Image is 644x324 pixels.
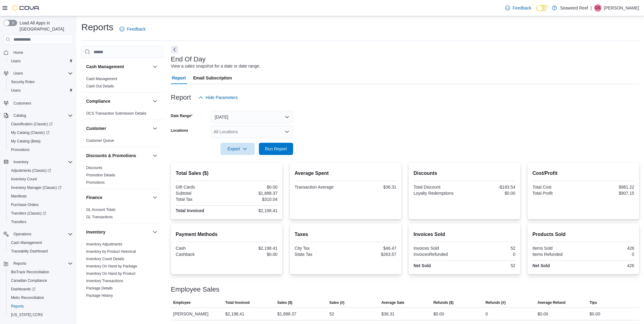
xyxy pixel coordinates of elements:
span: Hide Parameters [206,94,238,101]
button: Customer [151,125,159,132]
div: Cash Management [81,75,164,92]
span: Inventory Transactions [86,278,123,283]
a: Customers [11,100,34,107]
a: My Catalog (Beta) [9,138,43,145]
span: Employee [173,300,191,305]
span: Adjustments (Classic) [11,168,51,173]
a: Inventory Manager (Classic) [9,184,64,191]
span: GL Account Totals [86,207,116,212]
div: Customer [81,137,164,147]
div: $2,198.41 [225,310,244,318]
h3: Finance [86,194,102,201]
div: Total Profit [532,191,582,196]
button: [US_STATE] CCRS [6,311,75,319]
a: My Catalog (Classic) [6,128,75,137]
span: My Catalog (Classic) [11,130,50,135]
a: Cash Management [9,239,44,246]
button: Metrc Reconciliation [6,293,75,302]
div: Total Tax [176,197,226,202]
span: Dashboards [11,287,35,292]
span: Home [11,49,73,56]
a: Feedback [503,2,534,14]
span: Purchase Orders [9,201,73,208]
span: Traceabilty Dashboard [9,248,73,255]
span: Promotions [11,147,30,152]
button: Reports [11,260,29,267]
button: Discounts & Promotions [86,153,150,159]
button: My Catalog (Beta) [6,137,75,145]
span: Tips [590,300,597,305]
span: Inventory Count [9,175,73,183]
button: Reports [1,259,75,268]
span: Cash Management [86,76,117,81]
span: Package History [86,293,113,298]
h2: Invoices Sold [414,231,515,238]
a: Cash Out Details [86,84,114,88]
button: Cash Management [86,64,150,70]
span: Inventory Adjustments [86,242,122,247]
div: Subtotal [176,191,226,196]
button: Next [171,46,178,53]
div: InvoicesRefunded [414,252,463,257]
button: Home [1,48,75,57]
span: Transfers (Classic) [9,210,73,217]
strong: Net Sold [414,263,431,268]
span: Promotions [9,146,73,153]
span: Security Roles [11,79,35,84]
span: Users [13,71,23,76]
h3: Compliance [86,98,110,104]
h2: Cost/Profit [532,170,634,177]
p: Seaweed Reef [560,4,588,12]
div: Discounts & Promotions [81,164,164,189]
div: $310.04 [228,197,278,202]
button: Traceabilty Dashboard [6,247,75,256]
span: Promotions [86,180,105,185]
a: Inventory On Hand by Product [86,271,135,276]
span: Cash Management [9,239,73,246]
span: Refunds ($) [433,300,454,305]
span: Feedback [513,5,531,11]
h2: Taxes [295,231,396,238]
div: $907.15 [584,191,634,196]
a: Users [9,57,23,65]
p: [PERSON_NAME] [604,4,639,12]
span: DS [595,4,601,12]
span: Users [11,88,20,93]
div: $263.57 [347,252,396,257]
a: GL Account Totals [86,208,116,212]
button: Hide Parameters [196,91,240,104]
div: Total Discount [414,185,463,190]
a: Adjustments (Classic) [6,166,75,175]
div: $0.00 [228,252,278,257]
span: Manifests [9,193,73,200]
span: Classification (Classic) [9,120,73,128]
button: Inventory Count [6,175,75,183]
span: Package Details [86,286,113,291]
h2: Total Sales ($) [176,170,278,177]
a: Home [11,49,26,56]
div: $2,198.41 [228,246,278,251]
h2: Payment Methods [176,231,278,238]
div: $36.31 [381,310,395,318]
button: Operations [1,230,75,238]
label: Locations [171,128,188,133]
button: Customers [1,98,75,107]
strong: Net Sold [532,263,550,268]
button: Inventory [151,228,159,236]
a: Inventory On Hand by Package [86,264,137,268]
button: Users [6,86,75,95]
span: Inventory On Hand by Product [86,271,135,276]
a: Inventory Transactions [86,279,123,283]
a: OCS Transaction Submission Details [86,111,146,116]
h3: Customer [86,125,106,131]
h3: End Of Day [171,56,206,63]
button: Inventory [11,158,31,166]
a: Inventory by Product Historical [86,249,136,254]
span: Average Refund [537,300,565,305]
span: Inventory [13,160,28,164]
button: Export [220,143,255,155]
span: Total Invoiced [225,300,250,305]
button: Transfers [6,218,75,226]
a: Promotions [9,146,32,153]
div: 52 [466,263,515,268]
